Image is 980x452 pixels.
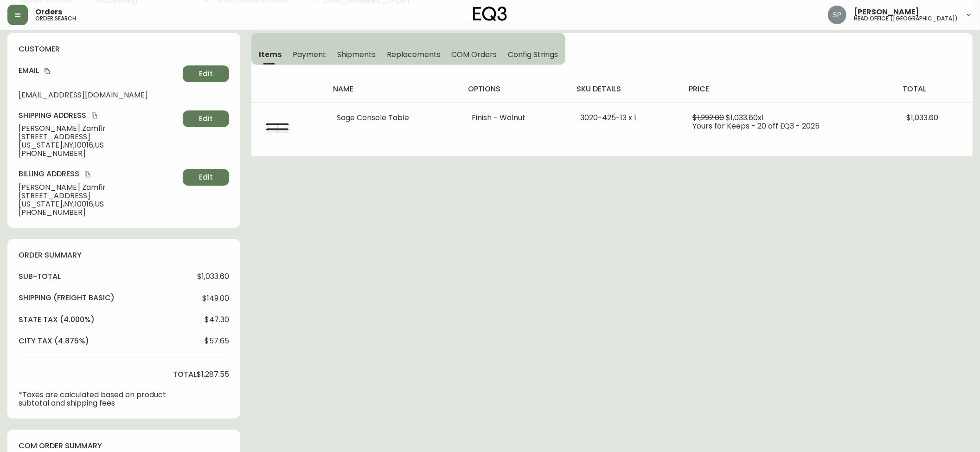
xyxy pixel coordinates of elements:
[19,208,179,217] span: [PHONE_NUMBER]
[19,110,179,121] h4: Shipping Address
[19,250,229,260] h4: order summary
[19,200,179,208] span: [US_STATE] , NY , 10016 , US
[19,141,179,149] span: [US_STATE] , NY , 10016 , US
[90,111,99,120] button: copy
[263,114,292,143] img: 3020-425-MC-400-1-cljjo9ucy07ry0186nzp8y22r.jpg
[19,124,179,133] span: [PERSON_NAME] Zamfir
[19,44,229,54] h4: customer
[333,84,453,94] h4: name
[577,84,674,94] h4: sku details
[183,110,229,127] button: Edit
[199,114,213,124] span: Edit
[19,336,89,346] h4: city tax (4.875%)
[197,272,229,281] span: $1,033.60
[202,294,229,303] span: $149.00
[19,169,179,179] h4: Billing Address
[337,50,376,59] span: Shipments
[387,50,440,59] span: Replacements
[581,112,637,123] span: 3020-425-13 x 1
[854,8,919,16] span: [PERSON_NAME]
[259,50,282,59] span: Items
[906,112,938,123] span: $1,033.60
[293,50,326,59] span: Payment
[19,315,95,325] h4: state tax (4.000%)
[19,149,179,158] span: [PHONE_NUMBER]
[468,84,562,94] h4: options
[19,441,229,451] h4: com order summary
[508,50,558,59] span: Config Strings
[183,65,229,82] button: Edit
[173,369,197,380] h4: total
[35,8,62,16] span: Orders
[83,170,92,179] button: copy
[903,84,965,94] h4: total
[43,66,52,76] button: copy
[19,65,179,76] h4: Email
[19,391,197,407] p: *Taxes are calculated based on product subtotal and shipping fees
[197,370,229,379] span: $1,287.55
[692,112,724,123] span: $1,292.00
[689,84,888,94] h4: price
[854,16,958,21] h5: head office ([GEOGRAPHIC_DATA])
[19,91,179,99] span: [EMAIL_ADDRESS][DOMAIN_NAME]
[35,16,76,21] h5: order search
[19,271,61,282] h4: sub-total
[472,114,558,122] li: Finish - Walnut
[452,50,497,59] span: COM Orders
[205,316,229,324] span: $47.30
[199,172,213,182] span: Edit
[692,121,820,131] span: Yours for Keeps - 20 off EQ3 - 2025
[828,6,846,24] img: 0cb179e7bf3690758a1aaa5f0aafa0b4
[19,183,179,192] span: [PERSON_NAME] Zamfir
[183,169,229,186] button: Edit
[473,6,507,21] img: logo
[337,112,409,123] span: Sage Console Table
[199,69,213,79] span: Edit
[19,133,179,141] span: [STREET_ADDRESS]
[726,112,764,123] span: $1,033.60 x 1
[19,192,179,200] span: [STREET_ADDRESS]
[19,293,115,303] h4: Shipping ( Freight Basic )
[205,337,229,345] span: $57.65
